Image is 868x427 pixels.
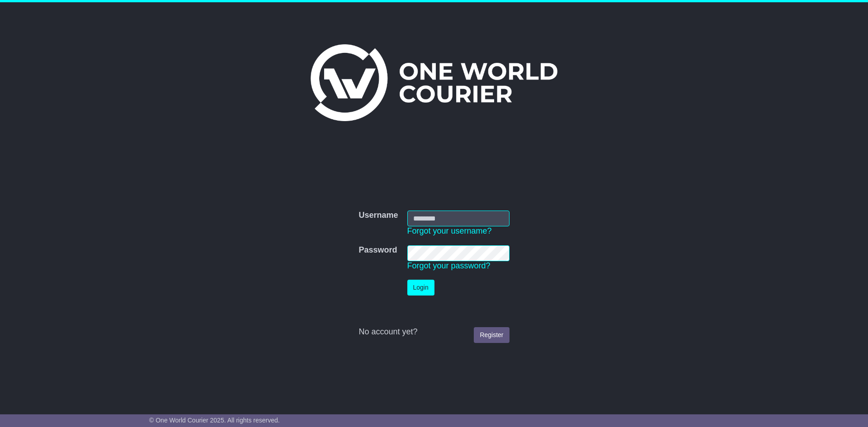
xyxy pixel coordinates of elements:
label: Password [359,245,397,255]
label: Username [359,211,398,221]
a: Forgot your password? [407,261,491,270]
button: Login [407,280,434,296]
a: Register [474,327,509,343]
a: Forgot your username? [407,226,492,235]
img: One World [311,44,557,121]
span: © One World Courier 2025. All rights reserved. [149,417,280,424]
div: No account yet? [359,327,509,337]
